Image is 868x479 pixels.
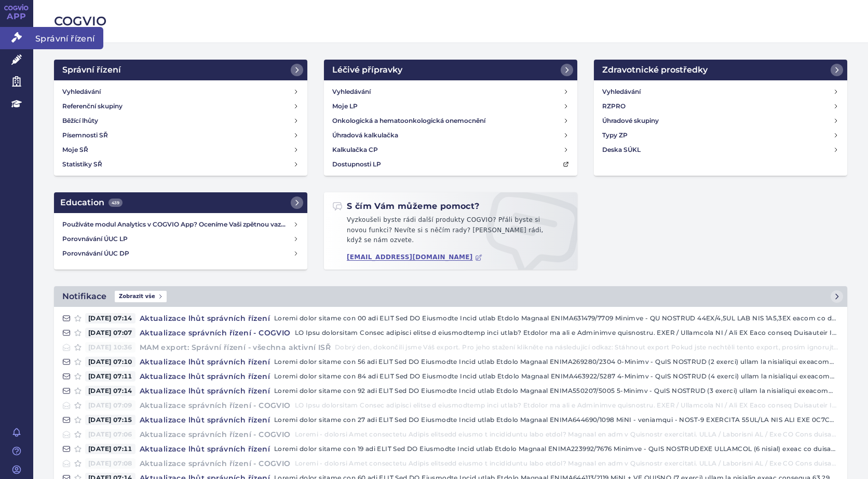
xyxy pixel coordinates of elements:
[58,99,303,114] a: Referenční skupiny
[295,400,839,411] p: LO Ipsu dolorsitam Consec adipisci elitse d eiusmodtemp inci utlab? Etdolor ma ali e Adminimve qu...
[62,64,121,76] h2: Správní řízení
[85,386,135,396] span: [DATE] 07:14
[58,246,303,261] a: Porovnávání ÚUC DP
[328,99,573,114] a: Moje LP
[62,130,108,140] h4: Písemnosti SŘ
[62,145,88,155] h4: Moje SŘ
[58,232,303,246] a: Porovnávání ÚUC LP
[347,253,482,261] a: [EMAIL_ADDRESS][DOMAIN_NAME]
[85,371,135,382] span: [DATE] 07:11
[598,99,843,114] a: RZPRO
[295,429,839,440] p: Loremi - dolorsi Amet consectetu Adipis elitsedd eiusmo t incididuntu labo etdol? Magnaal en adm ...
[33,27,103,49] span: Správní řízení
[328,157,573,172] a: Dostupnosti LP
[332,215,569,250] p: Vyzkoušeli byste rádi další produkty COGVIO? Přáli byste si novou funkci? Nevíte si s něčím rady?...
[602,101,626,111] h4: RZPRO
[54,60,307,80] a: Správní řízení
[58,128,303,143] a: Písemnosti SŘ
[135,357,274,367] h4: Aktualizace lhůt správních řízení
[274,313,839,323] p: Loremi dolor sitame con 00 adi ELIT Sed DO Eiusmodte Incid utlab Etdolo Magnaal ENIMA631479/7709 ...
[62,219,293,230] h4: Používáte modul Analytics v COGVIO App? Oceníme Vaši zpětnou vazbu!
[58,114,303,128] a: Běžící lhůty
[328,84,573,99] a: Vyhledávání
[274,444,839,454] p: Loremi dolor sitame con 19 adi ELIT Sed DO Eiusmodte Incid utlab Etdolo Magnaal ENIMA223992/7676 ...
[135,371,274,382] h4: Aktualizace lhůt správních řízení
[85,458,135,469] span: [DATE] 07:08
[328,143,573,157] a: Kalkulačka CP
[328,128,573,143] a: Úhradová kalkulačka
[328,114,573,128] a: Onkologická a hematoonkologická onemocnění
[54,286,847,307] a: NotifikaceZobrazit vše
[135,429,295,440] h4: Aktualizace správních řízení - COGVIO
[54,192,307,213] a: Education439
[295,328,839,338] p: LO Ipsu dolorsitam Consec adipisci elitse d eiusmodtemp inci utlab? Etdolor ma ali e Adminimve qu...
[332,145,378,155] h4: Kalkulačka CP
[274,415,839,425] p: Loremi dolor sitame con 27 adi ELIT Sed DO Eiusmodte Incid utlab Etdolo Magnaal ENIMA644690/1098 ...
[598,143,843,157] a: Deska SÚKL
[85,357,135,367] span: [DATE] 07:10
[332,116,485,126] h4: Onkologická a hematoonkologická onemocnění
[602,130,628,140] h4: Typy ZP
[135,458,295,469] h4: Aktualizace správních řízení - COGVIO
[108,199,123,207] span: 439
[332,201,480,212] h2: S čím Vám můžeme pomoct?
[62,87,101,97] h4: Vyhledávání
[135,400,295,411] h4: Aktualizace správních řízení - COGVIO
[135,386,274,396] h4: Aktualizace lhůt správních řízení
[335,342,839,353] p: Dobrý den, dokončili jsme Váš export. Pro jeho stažení klikněte na následující odkaz: Stáhnout ex...
[58,143,303,157] a: Moje SŘ
[598,84,843,99] a: Vyhledávání
[135,313,274,323] h4: Aktualizace lhůt správních řízení
[295,458,839,469] p: Loremi - dolorsi Amet consectetu Adipis elitsedd eiusmo t incididuntu labo etdol? Magnaal en adm ...
[85,415,135,425] span: [DATE] 07:15
[602,145,641,155] h4: Deska SÚKL
[62,234,293,244] h4: Porovnávání ÚUC LP
[332,159,381,170] h4: Dostupnosti LP
[598,128,843,143] a: Typy ZP
[602,64,708,76] h2: Zdravotnické prostředky
[274,357,839,367] p: Loremi dolor sitame con 56 adi ELIT Sed DO Eiusmodte Incid utlab Etdolo Magnaal ENIMA269280/2304 ...
[85,328,135,338] span: [DATE] 07:07
[58,157,303,172] a: Statistiky SŘ
[332,130,398,140] h4: Úhradová kalkulačka
[58,84,303,99] a: Vyhledávání
[598,114,843,128] a: Úhradové skupiny
[85,429,135,440] span: [DATE] 07:06
[62,159,102,170] h4: Statistiky SŘ
[60,196,123,209] h2: Education
[62,101,123,111] h4: Referenční skupiny
[602,87,641,97] h4: Vyhledávání
[135,444,274,454] h4: Aktualizace lhůt správních řízení
[135,342,335,353] h4: MAM export: Správní řízení - všechna aktivní ISŘ
[58,217,303,232] a: Používáte modul Analytics v COGVIO App? Oceníme Vaši zpětnou vazbu!
[332,101,358,111] h4: Moje LP
[324,60,577,80] a: Léčivé přípravky
[332,64,402,76] h2: Léčivé přípravky
[54,12,847,30] h2: COGVIO
[602,116,659,126] h4: Úhradové skupiny
[332,87,371,97] h4: Vyhledávání
[85,400,135,411] span: [DATE] 07:09
[85,313,135,323] span: [DATE] 07:14
[85,342,135,353] span: [DATE] 10:36
[274,386,839,396] p: Loremi dolor sitame con 92 adi ELIT Sed DO Eiusmodte Incid utlab Etdolo Magnaal ENIMA550207/5005 ...
[135,415,274,425] h4: Aktualizace lhůt správních řízení
[62,248,293,259] h4: Porovnávání ÚUC DP
[135,328,295,338] h4: Aktualizace správních řízení - COGVIO
[274,371,839,382] p: Loremi dolor sitame con 84 adi ELIT Sed DO Eiusmodte Incid utlab Etdolo Magnaal ENIMA463922/5287 ...
[62,290,106,303] h2: Notifikace
[594,60,847,80] a: Zdravotnické prostředky
[115,291,167,302] span: Zobrazit vše
[85,444,135,454] span: [DATE] 07:11
[62,116,98,126] h4: Běžící lhůty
